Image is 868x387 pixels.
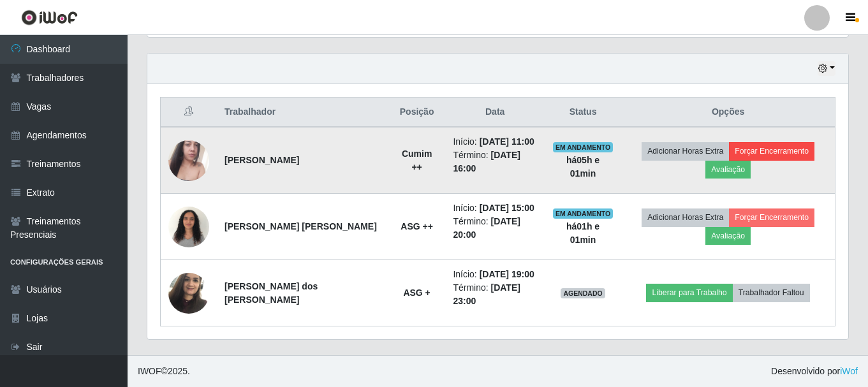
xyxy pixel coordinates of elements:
th: Trabalhador [217,98,388,128]
img: 1733109186432.jpeg [168,124,209,197]
strong: [PERSON_NAME] [224,155,299,165]
button: Adicionar Horas Extra [642,142,729,160]
th: Posição [388,98,446,128]
time: [DATE] 19:00 [480,269,534,279]
strong: [PERSON_NAME] dos [PERSON_NAME] [224,281,318,305]
strong: há 05 h e 01 min [566,155,600,179]
span: AGENDADO [561,288,605,298]
li: Término: [453,281,537,308]
strong: ASG + [403,288,430,298]
li: Início: [453,135,537,149]
button: Avaliação [705,161,751,179]
li: Início: [453,201,537,215]
img: CoreUI Logo [21,10,78,26]
li: Término: [453,215,537,242]
th: Opções [621,98,835,128]
li: Término: [453,149,537,175]
button: Liberar para Trabalho [646,284,732,302]
span: EM ANDAMENTO [553,208,614,219]
strong: há 01 h e 01 min [566,221,600,245]
th: Data [445,98,545,128]
span: IWOF [138,366,161,376]
span: © 2025 . [138,365,190,378]
button: Adicionar Horas Extra [642,208,729,226]
time: [DATE] 15:00 [480,203,534,213]
span: Desenvolvido por [771,365,858,378]
strong: ASG ++ [401,221,433,231]
time: [DATE] 11:00 [480,136,534,147]
strong: [PERSON_NAME] [PERSON_NAME] [224,221,377,231]
th: Status [545,98,621,128]
strong: Cumim ++ [402,149,432,172]
li: Início: [453,268,537,281]
button: Trabalhador Faltou [733,284,810,302]
button: Forçar Encerramento [729,208,814,226]
img: 1739233492617.jpeg [168,200,209,254]
button: Forçar Encerramento [729,142,814,160]
button: Avaliação [705,227,751,245]
img: 1748573558798.jpeg [168,266,209,320]
span: EM ANDAMENTO [553,142,614,152]
a: iWof [840,366,858,376]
